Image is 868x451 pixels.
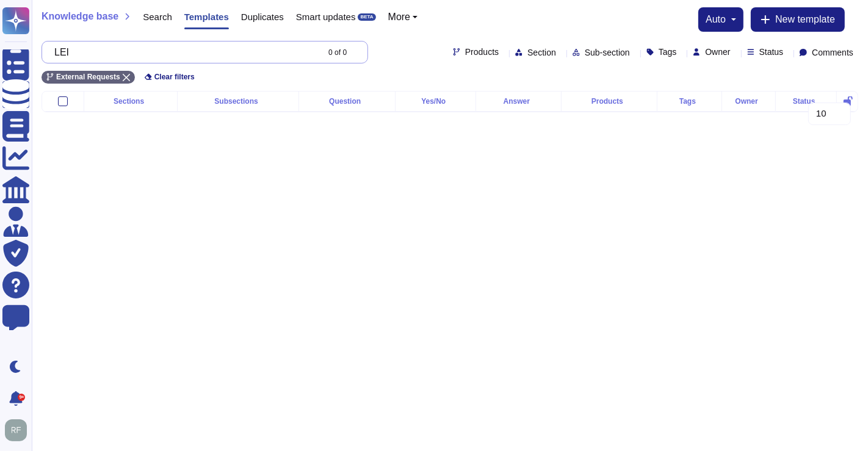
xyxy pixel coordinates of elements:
span: auto [706,15,726,24]
input: Search by keywords [48,41,317,63]
span: Owner [705,48,730,56]
div: Subsections [183,98,293,105]
div: Sections [89,98,173,105]
span: Tags [659,48,677,56]
div: 0 of 0 [328,49,347,56]
span: Knowledge base [42,12,118,21]
button: New template [751,7,845,32]
div: Yes/No [400,98,471,105]
span: External Requests [56,73,120,81]
span: Status [759,48,784,56]
img: user [5,419,27,441]
span: Templates [184,12,229,21]
div: Status [781,98,831,105]
button: auto [706,15,736,24]
span: Products [465,48,499,56]
span: More [388,12,410,22]
div: 9+ [18,394,25,401]
span: Smart updates [296,12,356,21]
span: Clear filters [154,73,195,81]
div: Owner [727,98,770,105]
button: user [2,417,35,444]
span: Comments [812,48,853,57]
div: Products [566,98,653,105]
div: Tags [662,98,716,105]
span: Section [527,48,556,57]
div: BETA [358,13,375,21]
span: Duplicates [241,12,284,21]
div: Answer [481,98,556,105]
span: Search [143,12,172,21]
span: Sub-section [585,48,630,57]
div: Question [304,98,390,105]
span: New template [775,15,835,24]
button: More [388,12,418,22]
